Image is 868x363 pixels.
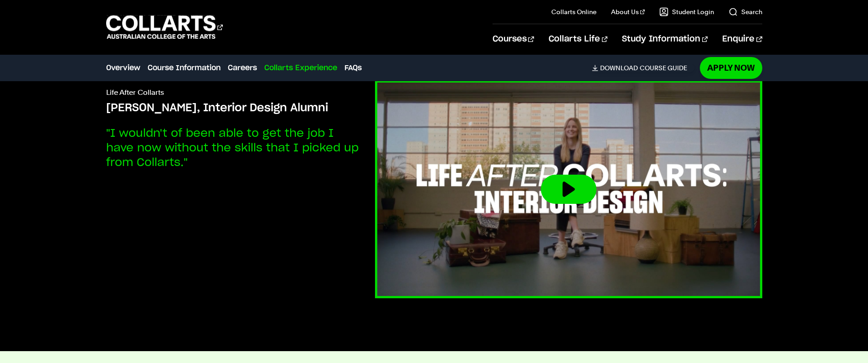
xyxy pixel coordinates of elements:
div: Go to homepage [106,14,223,40]
a: Enquire [722,24,762,54]
a: Apply Now [700,57,762,78]
a: Study Information [622,24,708,54]
a: Collarts Life [549,24,607,54]
p: "I wouldn't of been able to get the job I have now without the skills that I picked up from Colla... [106,126,364,170]
a: Collarts Online [551,7,596,16]
a: Courses [493,24,534,54]
h3: [PERSON_NAME], Interior Design Alumni [106,101,364,115]
a: Search [729,7,762,16]
p: Life After Collarts [106,88,364,101]
a: Student Login [659,7,714,16]
a: Overview [106,62,140,73]
a: Careers [228,62,257,73]
span: Download [600,64,638,72]
a: DownloadCourse Guide [592,64,694,72]
a: Collarts Experience [264,62,337,73]
a: FAQs [344,62,362,73]
a: Course Information [148,62,221,73]
a: About Us [611,7,645,16]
